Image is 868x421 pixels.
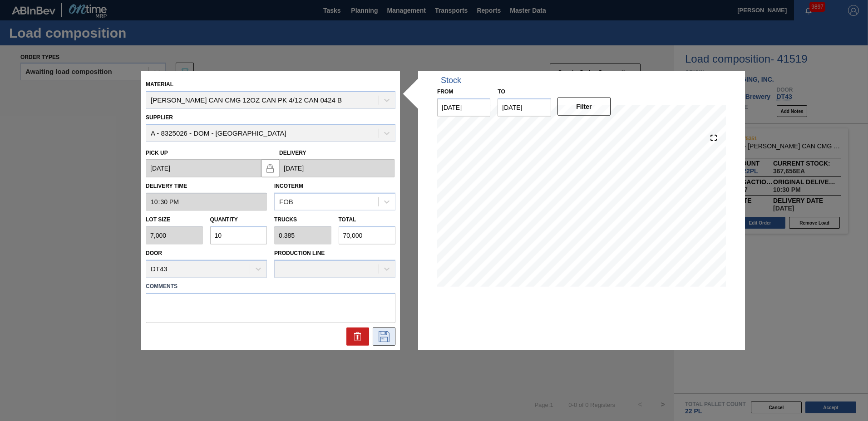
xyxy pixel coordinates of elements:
button: locked [261,159,279,177]
input: mm/dd/yyyy [279,159,395,177]
label: Lot size [146,213,203,226]
label: Delivery [279,149,306,156]
label: Comments [146,279,395,293]
label: Pick up [146,149,168,156]
label: Supplier [146,114,173,121]
button: Filter [557,98,611,116]
label: to [498,88,505,95]
input: mm/dd/yyyy [498,98,551,117]
label: Material [146,81,173,88]
div: Stock [441,76,461,85]
label: Door [146,250,162,256]
label: Total [339,216,356,223]
label: Delivery Time [146,180,267,193]
div: Delete Order [346,327,369,345]
label: Trucks [274,216,297,223]
img: locked [265,162,276,173]
input: mm/dd/yyyy [146,159,261,177]
input: mm/dd/yyyy [437,98,490,117]
label: Incoterm [274,183,303,189]
label: Production Line [274,250,325,256]
div: Edit Order [373,327,395,345]
label: Quantity [210,216,238,223]
label: From [437,88,453,95]
div: FOB [279,198,293,206]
